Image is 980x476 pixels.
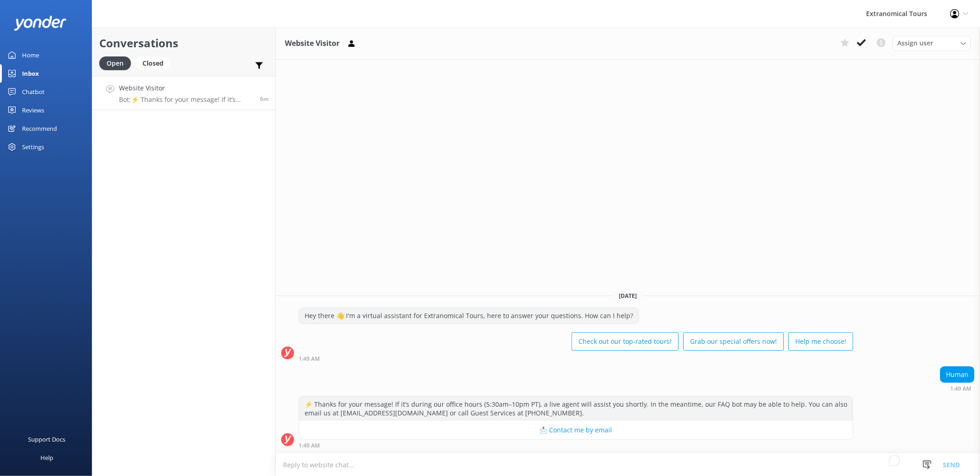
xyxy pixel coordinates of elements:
button: 📩 Contact me by email [299,421,853,439]
div: Home [22,46,39,64]
strong: 1:49 AM [950,386,971,392]
div: Human [940,367,974,382]
div: Closed [136,56,170,70]
div: Sep 29 2025 10:49am (UTC -07:00) America/Tijuana [299,442,853,448]
span: Assign user [897,38,933,48]
a: Open [99,58,136,68]
span: Sep 29 2025 10:49am (UTC -07:00) America/Tijuana [260,95,268,103]
p: Bot: ⚡ Thanks for your message! If it’s during our office hours (5:30am–10pm PT), a live agent wi... [119,95,253,104]
button: Grab our special offers now! [683,332,784,351]
div: Settings [22,138,44,156]
h4: Website Visitor [119,83,253,93]
h2: Conversations [99,34,268,52]
span: [DATE] [613,292,642,300]
div: Open [99,56,131,70]
div: Support Docs [28,430,66,448]
a: Website VisitorBot:⚡ Thanks for your message! If it’s during our office hours (5:30am–10pm PT), a... [92,76,275,110]
div: Hey there 👋 I'm a virtual assistant for Extranomical Tours, here to answer your questions. How ca... [299,308,639,324]
h3: Website Visitor [285,38,340,50]
div: Recommend [22,119,57,138]
button: Check out our top-rated tours! [572,332,679,351]
div: Sep 29 2025 10:49am (UTC -07:00) America/Tijuana [940,385,974,392]
div: Chatbot [22,83,45,101]
textarea: To enrich screen reader interactions, please activate Accessibility in Grammarly extension settings [276,454,980,476]
div: ⚡ Thanks for your message! If it’s during our office hours (5:30am–10pm PT), a live agent will as... [299,397,853,421]
strong: 1:49 AM [299,356,320,362]
a: Closed [136,58,175,68]
div: Assign User [893,36,971,50]
div: Help [40,448,53,467]
div: Inbox [22,64,39,83]
button: Help me choose! [788,332,853,351]
strong: 1:49 AM [299,443,320,448]
div: Reviews [22,101,44,119]
div: Sep 29 2025 10:49am (UTC -07:00) America/Tijuana [299,355,853,362]
img: yonder-white-logo.png [14,16,67,31]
